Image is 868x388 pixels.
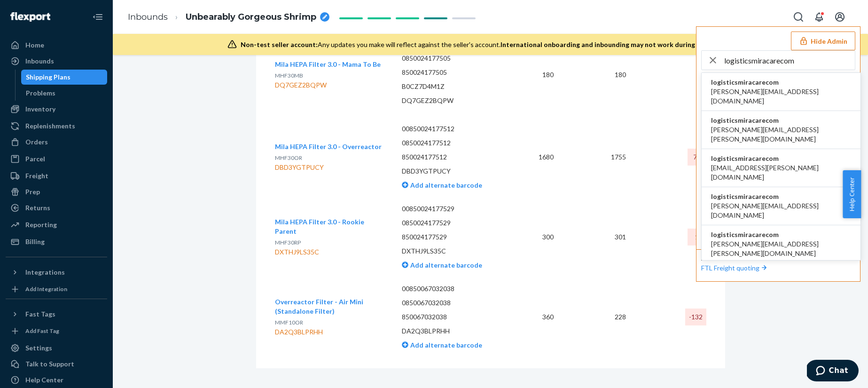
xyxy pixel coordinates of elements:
div: Settings [25,343,52,353]
span: [PERSON_NAME][EMAIL_ADDRESS][PERSON_NAME][DOMAIN_NAME] [711,239,851,258]
span: Mila HEPA Filter 3.0 - Rookie Parent [275,218,364,235]
p: 850067032038 [402,312,507,322]
div: Add Integration [25,285,67,293]
span: Add alternate barcode [408,341,482,349]
button: Fast Tags [6,307,107,322]
a: Add alternate barcode [402,181,482,189]
p: 0850024177505 [402,54,507,63]
a: Reporting [6,217,107,232]
p: 0850024177512 [402,138,507,148]
button: Hide Admin [791,32,855,50]
span: logisticsmiracarecom [711,192,851,201]
div: Prep [25,187,40,197]
div: DBD3YGTPUCY [275,163,382,172]
button: Help Center [843,170,861,218]
td: 1755 [561,117,633,197]
a: Billing [6,234,107,249]
span: MHF30OR [275,154,302,161]
p: 0850024177529 [402,218,507,228]
a: Add alternate barcode [402,261,482,269]
span: [PERSON_NAME][EMAIL_ADDRESS][DOMAIN_NAME] [711,201,851,220]
img: Flexport logo [10,12,50,22]
span: [EMAIL_ADDRESS][PERSON_NAME][DOMAIN_NAME] [711,163,851,182]
td: 180 [561,32,633,117]
a: Replenishments [6,119,107,134]
span: [PERSON_NAME][EMAIL_ADDRESS][PERSON_NAME][DOMAIN_NAME] [711,125,851,144]
div: Help Center [25,375,63,385]
a: Inbounds [6,54,107,69]
a: Home [6,38,107,53]
span: [PERSON_NAME][EMAIL_ADDRESS][DOMAIN_NAME] [711,87,851,106]
a: Problems [21,86,108,101]
p: 0850067032038 [402,298,507,308]
p: DXTHJ9LS35C [402,246,507,256]
span: logisticsmiracarecom [711,116,851,125]
a: Shipping Plans [21,70,108,85]
a: Freight [6,168,107,183]
div: Reporting [25,220,57,230]
span: MHF30RP [275,239,301,246]
a: Help Center [6,372,107,388]
td: 1680 [514,117,561,197]
button: Talk to Support [6,356,107,372]
td: 360 [514,277,561,357]
p: DA2Q3BLPRHH [402,326,507,336]
div: Fast Tags [25,309,55,319]
div: DA2Q3BLPRHH [275,327,387,337]
div: Inventory [25,104,55,114]
div: Freight [25,171,48,181]
button: Mila HEPA Filter 3.0 - Mama To Be [275,60,381,69]
p: DQ7GEZ2BQPW [402,96,507,105]
span: Mila HEPA Filter 3.0 - Mama To Be [275,60,381,68]
div: Add Fast Tag [25,327,59,335]
a: Add Integration [6,284,107,295]
span: Mila HEPA Filter 3.0 - Overreactor [275,143,382,150]
div: Orders [25,137,48,147]
div: Shipping Plans [26,72,70,82]
p: B0CZ7D4M1Z [402,82,507,91]
span: Add alternate barcode [408,181,482,189]
button: Open Search Box [789,8,808,26]
div: Parcel [25,154,45,164]
div: Billing [25,237,45,246]
span: MHF30MB [275,72,303,79]
a: FTL Freight quoting [701,264,769,272]
span: Add alternate barcode [408,261,482,269]
a: Inventory [6,102,107,117]
div: Talk to Support [25,359,74,369]
span: Unbearably Gorgeous Shrimp [186,11,316,24]
span: International onboarding and inbounding may not work during impersonation. [500,40,744,48]
span: logisticsmiracarecom [711,78,851,87]
div: Home [25,40,44,50]
div: Inbounds [25,56,54,66]
td: 0 [633,32,706,117]
td: 228 [561,277,633,357]
div: Problems [26,88,55,98]
button: Mila HEPA Filter 3.0 - Rookie Parent [275,217,387,236]
p: 00850067032038 [402,284,507,293]
p: 850024177512 [402,152,507,162]
a: Add alternate barcode [402,341,482,349]
div: DQ7GEZ2BQPW [275,80,381,90]
td: 301 [561,197,633,277]
a: Returns [6,200,107,215]
button: Mila HEPA Filter 3.0 - Overreactor [275,142,382,151]
div: -132 [685,309,706,325]
span: logisticsmiracarecom [711,230,851,239]
iframe: Opens a widget where you can chat to one of our agents [807,360,859,383]
button: Open account menu [830,8,849,26]
a: Orders [6,135,107,150]
p: 850024177505 [402,68,507,77]
button: Close Navigation [88,8,107,26]
p: 850024177529 [402,232,507,242]
a: Inbounds [128,12,168,22]
td: 300 [514,197,561,277]
div: Replenishments [25,121,75,131]
span: Overreactor Filter - Air Mini (Standalone Filter) [275,298,363,315]
p: 00850024177512 [402,124,507,134]
div: Returns [25,203,50,213]
div: 75 [688,149,706,166]
a: Prep [6,184,107,199]
span: MMF10OR [275,319,303,326]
